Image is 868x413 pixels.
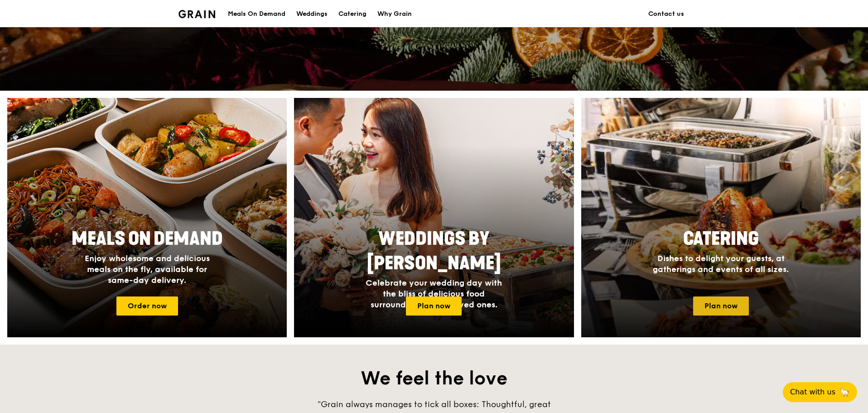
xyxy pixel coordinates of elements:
a: Plan now [693,296,749,316]
a: Contact us [643,0,690,28]
a: Weddings [291,0,333,28]
button: Chat with us🦙 [783,382,857,402]
span: Catering [683,228,759,250]
div: Why Grain [377,0,412,28]
span: Celebrate your wedding day with the bliss of delicious food surrounded by your loved ones. [366,278,502,310]
img: meals-on-demand-card.d2b6f6db.png [7,98,287,337]
span: Chat with us [790,387,835,398]
a: Weddings by [PERSON_NAME]Celebrate your wedding day with the bliss of delicious food surrounded b... [294,98,574,337]
a: CateringDishes to delight your guests, at gatherings and events of all sizes.Plan now [581,98,861,337]
a: Order now [116,296,178,316]
a: Catering [333,0,372,28]
span: Enjoy wholesome and delicious meals on the fly, available for same-day delivery. [85,253,210,285]
span: Weddings by [PERSON_NAME] [367,228,501,274]
img: weddings-card.4f3003b8.jpg [294,98,574,337]
span: Meals On Demand [72,228,223,250]
div: Weddings [296,0,328,28]
a: Why Grain [372,0,417,28]
a: Meals On DemandEnjoy wholesome and delicious meals on the fly, available for same-day delivery.Or... [7,98,287,337]
img: Grain [178,10,215,18]
a: Plan now [406,296,462,316]
div: Meals On Demand [228,0,285,28]
span: Dishes to delight your guests, at gatherings and events of all sizes. [653,253,789,274]
div: Catering [338,0,366,28]
span: 🦙 [839,387,850,398]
